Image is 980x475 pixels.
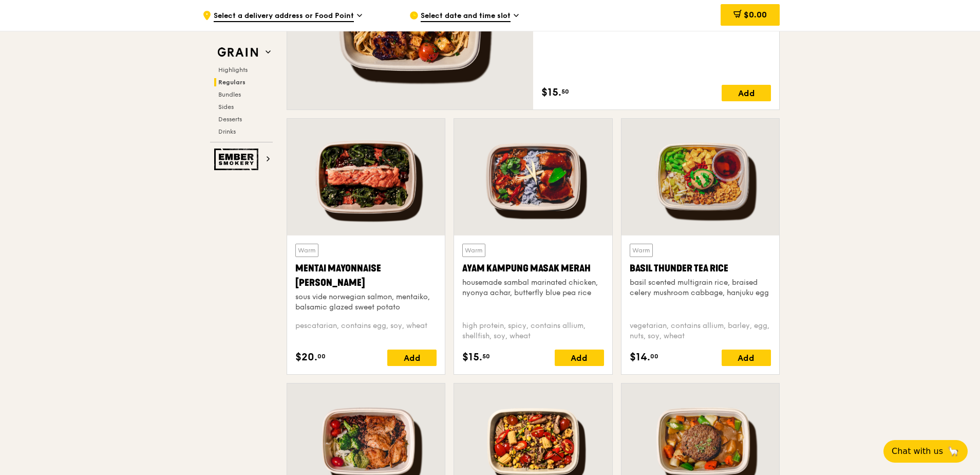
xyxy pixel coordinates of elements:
[744,10,767,20] span: $0.00
[421,11,511,22] span: Select date and time slot
[630,261,771,276] div: Basil Thunder Tea Rice
[462,261,604,276] div: Ayam Kampung Masak Merah
[722,85,771,101] div: Add
[722,350,771,366] div: Add
[387,350,437,366] div: Add
[295,244,318,257] div: Warm
[630,321,771,341] div: vegetarian, contains allium, barley, egg, nuts, soy, wheat
[214,43,261,62] img: Grain web logo
[650,352,658,360] span: 00
[295,350,317,365] span: $20.
[462,278,604,298] div: housemade sambal marinated chicken, nyonya achar, butterfly blue pea rice
[218,128,236,135] span: Drinks
[295,261,437,290] div: Mentai Mayonnaise [PERSON_NAME]
[462,244,485,257] div: Warm
[630,278,771,298] div: basil scented multigrain rice, braised celery mushroom cabbage, hanjuku egg
[218,79,246,86] span: Regulars
[892,445,943,458] span: Chat with us
[462,321,604,341] div: high protein, spicy, contains allium, shellfish, soy, wheat
[214,11,354,22] span: Select a delivery address or Food Point
[630,350,650,365] span: $14.
[218,103,234,111] span: Sides
[630,244,653,257] div: Warm
[541,85,561,100] span: $15.
[295,292,437,313] div: sous vide norwegian salmon, mentaiko, balsamic glazed sweet potato
[561,87,569,96] span: 50
[555,350,604,366] div: Add
[295,321,437,341] div: pescatarian, contains egg, soy, wheat
[218,116,242,123] span: Desserts
[214,149,261,170] img: Ember Smokery web logo
[218,66,248,74] span: Highlights
[218,91,241,98] span: Bundles
[317,352,326,360] span: 00
[883,440,968,463] button: Chat with us🦙
[947,445,959,458] span: 🦙
[462,350,482,365] span: $15.
[482,352,490,360] span: 50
